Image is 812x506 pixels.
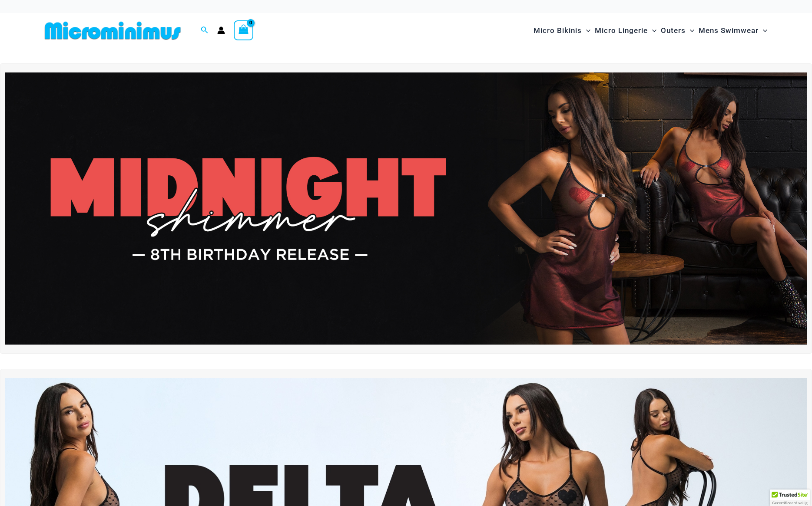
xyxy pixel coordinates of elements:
[686,20,694,42] span: Menu Toggle
[531,17,593,44] a: Micro BikinisMenu ToggleMenu Toggle
[530,16,771,45] nav: Site Navigation
[696,17,769,44] a: Mens SwimwearMenu ToggleMenu Toggle
[661,20,686,42] span: Outers
[201,25,209,36] a: Search icon link
[5,72,807,345] img: Midnight Shimmer Red Dress
[770,490,810,506] div: TrustedSite Certified
[593,17,659,44] a: Micro LingerieMenu ToggleMenu Toggle
[234,20,254,40] a: View Shopping Cart, empty
[659,17,696,44] a: OutersMenu ToggleMenu Toggle
[41,21,184,40] img: MM SHOP LOGO FLAT
[595,20,648,42] span: Micro Lingerie
[534,20,582,42] span: Micro Bikinis
[759,20,767,42] span: Menu Toggle
[217,26,225,34] a: Account icon link
[648,20,656,42] span: Menu Toggle
[699,20,759,42] span: Mens Swimwear
[582,20,590,42] span: Menu Toggle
